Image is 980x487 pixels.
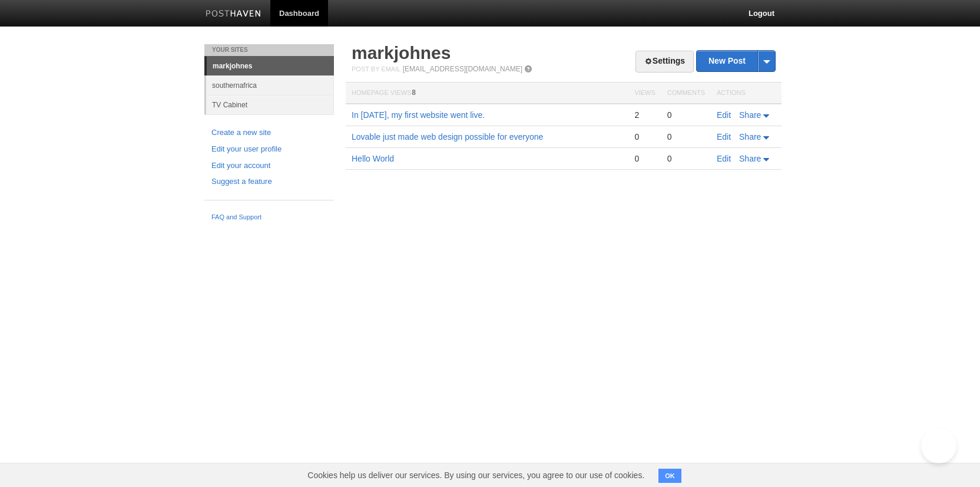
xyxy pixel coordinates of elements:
li: Your Sites [204,44,334,56]
iframe: Help Scout Beacon - Open [921,428,956,463]
span: Share [739,110,761,120]
div: 2 [634,110,655,120]
th: Comments [661,83,711,104]
a: In [DATE], my first website went live. [352,110,485,120]
a: Edit your account [211,160,327,172]
span: 8 [412,88,416,97]
th: Homepage Views [346,83,628,104]
div: 0 [667,110,705,120]
a: [EMAIL_ADDRESS][DOMAIN_NAME] [403,65,522,73]
a: Edit your user profile [211,143,327,156]
span: Cookies help us deliver our services. By using our services, you agree to our use of cookies. [296,463,656,487]
th: Views [628,83,661,104]
div: 0 [667,153,705,164]
a: Create a new site [211,127,327,139]
a: FAQ and Support [211,212,327,223]
a: Hello World [352,154,394,163]
a: Edit [717,132,731,142]
img: Posthaven-bar [206,10,261,19]
button: OK [658,469,681,483]
a: New Post [697,51,775,71]
th: Actions [711,83,782,104]
span: Post by Email [352,65,400,73]
a: Settings [635,51,694,73]
a: markjohnes [207,57,334,75]
a: Edit [717,110,731,120]
a: Edit [717,154,731,163]
a: Suggest a feature [211,176,327,188]
a: Lovable just made web design possible for everyone [352,132,543,142]
div: 0 [634,131,655,142]
a: TV Cabinet [206,95,334,114]
a: markjohnes [352,43,451,62]
a: southernafrica [206,75,334,95]
span: Share [739,132,761,142]
div: 0 [634,153,655,164]
span: Share [739,154,761,163]
div: 0 [667,131,705,142]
